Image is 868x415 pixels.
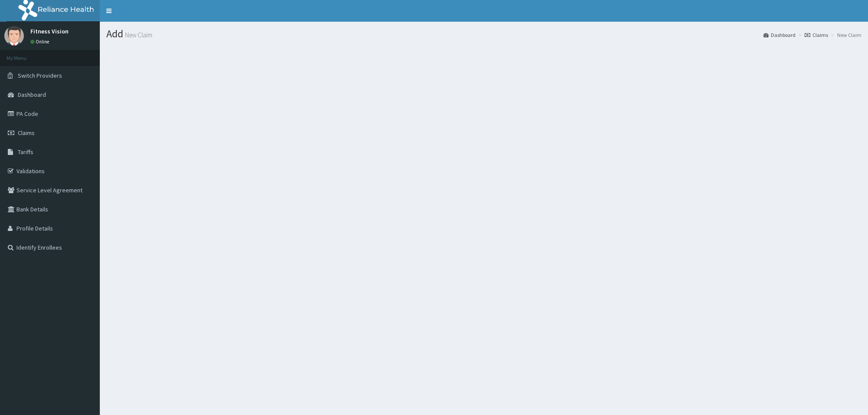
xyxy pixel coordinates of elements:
[805,31,828,39] a: Claims
[18,72,62,79] span: Switch Providers
[106,28,861,40] h1: Add
[18,148,33,156] span: Tariffs
[763,31,796,39] a: Dashboard
[829,31,861,39] li: New Claim
[18,129,35,137] span: Claims
[18,91,46,99] span: Dashboard
[30,28,69,34] p: Fitness Vision
[30,39,51,45] a: Online
[4,26,24,46] img: User Image
[123,32,152,38] small: New Claim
